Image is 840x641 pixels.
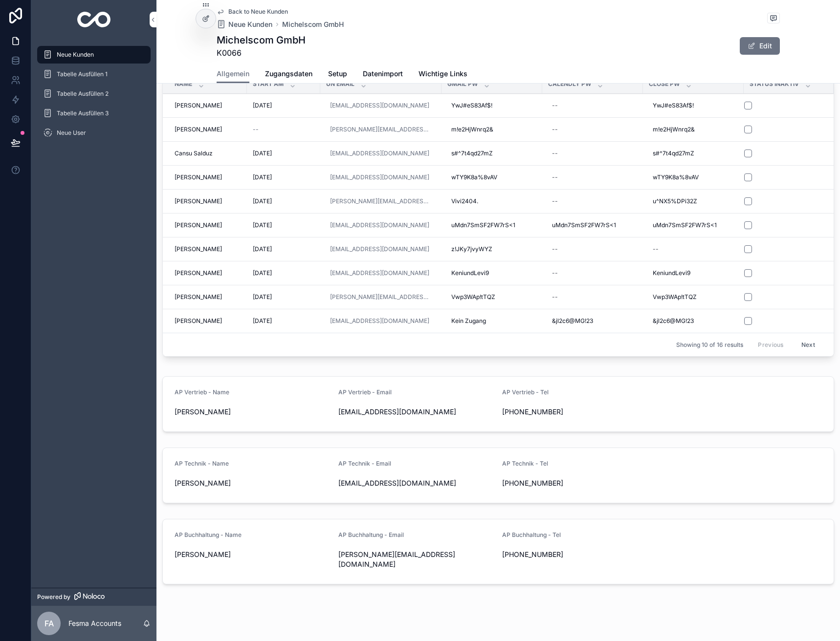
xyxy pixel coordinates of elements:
a: z!JKy7jvyWYZ [447,241,536,257]
a: -- [548,193,637,209]
a: [DATE] [253,269,314,277]
a: [PERSON_NAME][EMAIL_ADDRESS][DOMAIN_NAME] [326,289,436,305]
span: Allgemein [217,69,249,79]
span: Vwp3WAp!tTQZ [653,293,697,301]
span: [EMAIL_ADDRESS][DOMAIN_NAME] [338,478,494,488]
span: [PHONE_NUMBER] [502,478,658,488]
a: [DATE] [253,293,314,301]
a: wTY9K8a%8vAV [649,170,738,185]
a: -- [548,265,637,281]
span: [PERSON_NAME] [175,293,222,301]
a: [PERSON_NAME] [175,126,241,133]
span: [PERSON_NAME] [175,221,222,229]
span: Calendly Pw [548,80,591,88]
a: [PERSON_NAME] [175,317,241,325]
span: [PERSON_NAME][EMAIL_ADDRESS][DOMAIN_NAME] [338,550,494,569]
a: [EMAIL_ADDRESS][DOMAIN_NAME] [326,265,436,281]
a: Vwp3WAp!tTQZ [649,289,738,305]
span: FA [44,618,54,629]
img: App logo [77,12,111,27]
a: [EMAIL_ADDRESS][DOMAIN_NAME] [330,317,429,325]
a: [EMAIL_ADDRESS][DOMAIN_NAME] [330,173,429,181]
a: KeniundLevi9 [649,265,738,281]
a: [PERSON_NAME][EMAIL_ADDRESS][DOMAIN_NAME] [330,293,432,301]
span: AP Buchhaltung - Tel [502,531,561,538]
span: Vivi2404. [451,197,478,205]
a: Setup [328,65,347,85]
a: m!e2HjWnrq2& [447,122,536,137]
span: Tabelle Ausfüllen 1 [57,70,108,78]
span: [DATE] [253,150,272,157]
span: uMdn7SmSF2FW7rS<1 [451,221,515,229]
span: Start am [253,80,284,88]
span: m!e2HjWnrq2& [653,126,695,133]
span: AP Technik - Tel [502,460,548,467]
a: -- [548,289,637,305]
h1: Michelscom GmbH [217,33,306,47]
a: [EMAIL_ADDRESS][DOMAIN_NAME] [330,245,429,253]
div: -- [653,245,659,253]
span: Datenimport [363,69,403,79]
span: [DATE] [253,173,272,181]
a: wTY9K8a%8vAV [447,170,536,185]
span: UN Email [326,80,354,88]
a: Powered by [31,588,156,606]
span: [PERSON_NAME] [175,407,331,417]
a: [PERSON_NAME] [175,102,241,109]
span: [DATE] [253,293,272,301]
a: -- [548,122,637,137]
span: &jl2c6@MG!23 [552,317,593,325]
a: Tabelle Ausfüllen 1 [37,65,151,83]
a: [DATE] [253,197,314,205]
a: YwJ#eS83Af$! [447,98,536,113]
a: Allgemein [217,65,249,84]
a: Neue User [37,124,151,142]
a: Neue Kunden [37,46,151,64]
a: [PERSON_NAME] [175,197,241,205]
span: m!e2HjWnrq2& [451,126,493,133]
a: Wichtige Links [419,65,467,85]
span: Tabelle Ausfüllen 3 [57,109,109,117]
span: Neue Kunden [228,20,272,29]
span: [PERSON_NAME] [175,269,222,277]
span: -- [253,126,259,133]
span: Status Inaktiv [750,80,799,88]
a: YwJ#eS83Af$! [649,98,738,113]
span: [PERSON_NAME] [175,102,222,109]
span: AP Vertrieb - Name [175,388,229,396]
a: s#^7t4qd27mZ [447,146,536,161]
span: Cansu Salduz [175,150,213,157]
span: [DATE] [253,102,272,109]
span: Tabelle Ausfüllen 2 [57,90,109,98]
span: [EMAIL_ADDRESS][DOMAIN_NAME] [338,407,494,417]
span: z!JKy7jvyWYZ [451,245,492,253]
span: Vwp3WAp!tTQZ [451,293,495,301]
div: -- [552,150,558,157]
a: -- [548,98,637,113]
a: u^NX5%DPi32Z [649,193,738,209]
a: Tabelle Ausfüllen 3 [37,105,151,122]
span: uMdn7SmSF2FW7rS<1 [653,221,717,229]
a: [PERSON_NAME] [175,245,241,253]
a: uMdn7SmSF2FW7rS<1 [447,217,536,233]
div: -- [552,102,558,109]
a: Kein Zugang [447,313,536,329]
a: [EMAIL_ADDRESS][DOMAIN_NAME] [326,146,436,161]
a: -- [548,146,637,161]
span: [PHONE_NUMBER] [502,407,658,417]
a: Michelscom GmbH [282,20,344,29]
span: s#^7t4qd27mZ [653,150,694,157]
a: [EMAIL_ADDRESS][DOMAIN_NAME] [330,269,429,277]
span: [PERSON_NAME] [175,245,222,253]
a: &jl2c6@MG!23 [548,313,637,329]
a: -- [548,170,637,185]
span: Setup [328,69,347,79]
a: Vivi2404. [447,193,536,209]
a: [EMAIL_ADDRESS][DOMAIN_NAME] [326,98,436,113]
span: [PERSON_NAME] [175,197,222,205]
a: [PERSON_NAME] [175,221,241,229]
span: Zugangsdaten [265,69,312,79]
a: uMdn7SmSF2FW7rS<1 [548,217,637,233]
a: [DATE] [253,102,314,109]
a: s#^7t4qd27mZ [649,146,738,161]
